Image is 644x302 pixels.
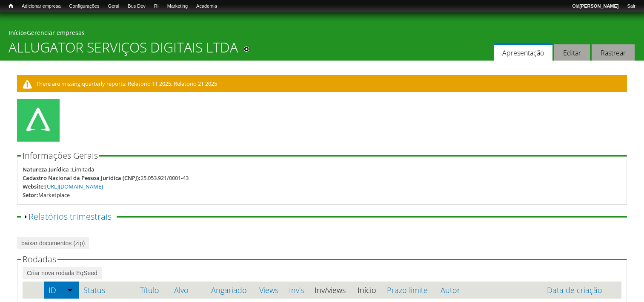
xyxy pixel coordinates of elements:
[387,286,432,294] a: Prazo limite
[174,286,203,294] a: Alvo
[38,191,70,199] div: Marketplace
[23,191,38,199] div: Setor:
[9,29,635,39] div: »
[123,2,150,11] a: Bus Dev
[29,211,112,222] a: Relatórios trimestrais
[163,2,192,11] a: Marketing
[568,2,623,11] a: Olá[PERSON_NAME]
[9,3,13,9] span: Início
[23,150,98,161] span: Informações Gerais
[150,2,163,11] a: RI
[49,286,75,294] a: ID
[83,286,131,294] a: Status
[4,2,17,10] a: Início
[554,44,590,61] a: Editar
[259,286,281,294] a: Views
[23,253,56,265] span: Rodadas
[9,29,24,37] a: Início
[27,29,85,37] a: Gerenciar empresas
[23,267,102,279] a: Criar nova rodada EqSeed
[494,43,552,61] a: Apresentação
[310,282,353,299] th: Inv/views
[65,2,104,11] a: Configurações
[9,39,238,61] h1: ALLUGATOR SERVIÇOS DIGITAIS LTDA
[23,165,72,174] div: Natureza Jurídica :
[103,2,123,11] a: Geral
[67,287,73,293] img: ordem crescente
[353,282,383,299] th: Início
[441,286,539,294] a: Autor
[592,44,635,61] a: Rastrear
[45,183,103,190] a: [URL][DOMAIN_NAME]
[17,237,89,249] a: baixar documentos (zip)
[211,286,251,294] a: Angariado
[72,165,94,174] div: Limitada
[17,2,65,11] a: Adicionar empresa
[623,2,640,11] a: Sair
[547,286,608,294] a: Data de criação
[140,286,166,294] a: Título
[140,174,189,182] div: 25.053.921/0001-43
[23,174,140,182] div: Cadastro Nacional da Pessoa Jurídica (CNPJ):
[23,182,45,191] div: Website:
[17,75,627,92] div: There are missing quarterly reports: Relatorio 1T 2025, Relatorio 2T 2025
[289,286,306,294] a: Inv's
[192,2,221,11] a: Academia
[579,3,618,9] strong: [PERSON_NAME]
